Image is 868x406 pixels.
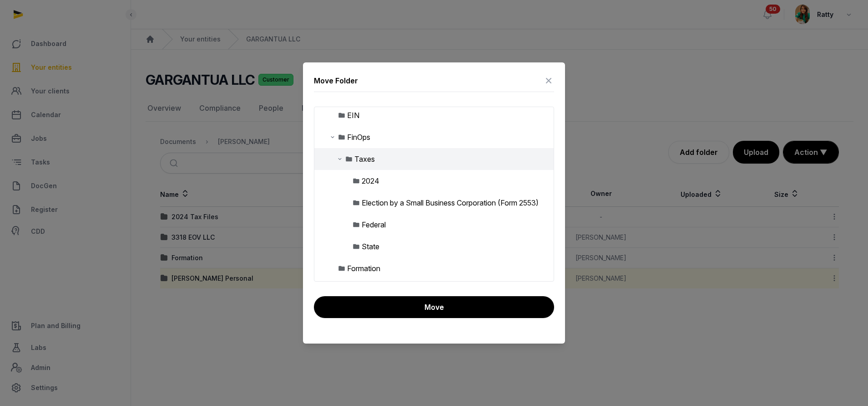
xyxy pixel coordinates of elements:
[347,110,359,121] div: EIN
[362,175,379,186] div: 2024
[354,154,375,164] div: Taxes
[314,296,554,318] button: Move
[362,241,379,252] div: State
[347,263,380,274] div: Formation
[314,75,358,86] div: Move Folder
[362,219,386,230] div: Federal
[362,197,539,208] div: Election by a Small Business Corporation (Form 2553)
[347,132,370,143] div: FinOps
